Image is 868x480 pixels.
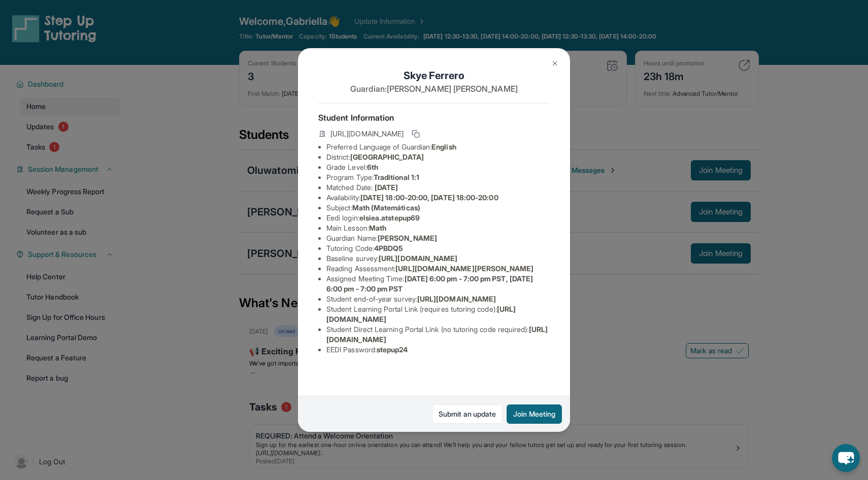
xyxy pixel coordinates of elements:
[326,264,550,274] li: Reading Assessment :
[326,243,550,253] li: Tutoring Code :
[377,345,408,354] span: stepup24
[369,224,386,232] span: Math
[375,183,398,192] span: [DATE]
[374,244,403,252] span: 4PBDQ5
[326,213,550,223] li: Eedi login :
[410,128,422,140] button: Copy link
[330,129,404,139] span: [URL][DOMAIN_NAME]
[326,324,550,345] li: Student Direct Learning Portal Link (no tutoring code required) :
[326,203,550,213] li: Subject :
[350,153,424,161] span: [GEOGRAPHIC_DATA]
[360,193,498,202] span: [DATE] 18:00-20:00, [DATE] 18:00-20:00
[395,264,533,273] span: [URL][DOMAIN_NAME][PERSON_NAME]
[326,253,550,264] li: Baseline survey :
[367,163,378,171] span: 6th
[326,345,550,355] li: EEDI Password :
[326,172,550,182] li: Program Type:
[832,444,860,472] button: chat-button
[551,59,559,67] img: Close Icon
[326,294,550,304] li: Student end-of-year survey :
[326,182,550,193] li: Matched Date:
[326,223,550,233] li: Main Lesson :
[374,173,419,181] span: Traditional 1:1
[318,112,550,124] h4: Student Information
[352,203,420,212] span: Math (Matemáticas)
[326,193,550,203] li: Availability:
[318,68,550,83] h1: Skye Ferrero
[326,233,550,243] li: Guardian Name :
[359,213,420,222] span: elsiea.atstepup69
[326,274,533,293] span: [DATE] 6:00 pm - 7:00 pm PST, [DATE] 6:00 pm - 7:00 pm PST
[417,294,496,303] span: [URL][DOMAIN_NAME]
[326,142,550,152] li: Preferred Language of Guardian:
[378,234,437,242] span: [PERSON_NAME]
[431,142,456,151] span: English
[326,304,550,324] li: Student Learning Portal Link (requires tutoring code) :
[326,152,550,162] li: District:
[326,274,550,294] li: Assigned Meeting Time :
[432,404,503,424] a: Submit an update
[507,404,562,424] button: Join Meeting
[318,83,550,95] p: Guardian: [PERSON_NAME] [PERSON_NAME]
[326,162,550,172] li: Grade Level:
[379,254,457,263] span: [URL][DOMAIN_NAME]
